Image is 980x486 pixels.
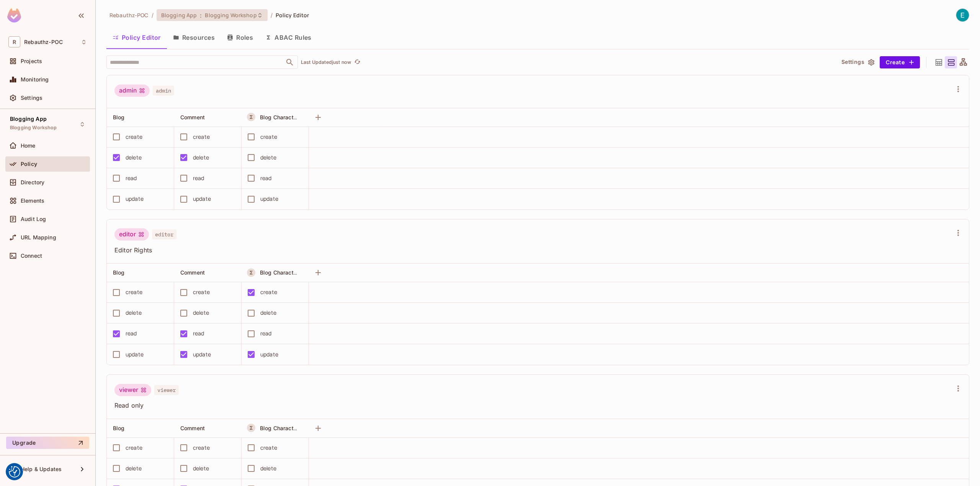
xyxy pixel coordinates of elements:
[260,195,278,203] div: update
[193,174,204,182] div: read
[152,229,176,239] span: editor
[351,58,362,67] span: Click to refresh data
[113,425,125,431] span: Blog
[247,424,255,432] button: A Resource Set is a dynamically conditioned resource, defined by real-time criteria.
[21,95,42,101] span: Settings
[260,464,276,473] div: delete
[193,309,209,317] div: delete
[114,384,151,396] div: viewer
[106,28,167,47] button: Policy Editor
[260,133,277,141] div: create
[354,59,361,66] span: refresh
[126,329,137,338] div: read
[21,143,36,149] span: Home
[21,179,44,185] span: Directory
[193,195,211,203] div: update
[260,424,313,432] span: Blog Character Limit
[126,174,137,182] div: read
[21,198,44,204] span: Elements
[9,466,20,478] button: Consent Preferences
[126,153,142,162] div: delete
[260,269,313,276] span: Blog Character Limit
[10,125,57,131] span: Blogging Workshop
[221,28,259,47] button: Roles
[6,437,89,449] button: Upgrade
[260,329,272,338] div: read
[205,11,256,19] span: Blogging Workshop
[126,195,144,203] div: update
[301,59,351,65] p: Last Updated just now
[193,288,210,296] div: create
[126,464,142,473] div: delete
[126,133,142,141] div: create
[161,11,197,19] span: Blogging App
[9,466,20,478] img: Revisit consent button
[180,114,205,120] span: Comment
[114,401,952,410] span: Read only
[113,114,125,120] span: Blog
[260,444,277,452] div: create
[271,11,273,19] li: /
[193,153,209,162] div: delete
[7,8,21,23] img: SReyMgAAAABJRU5ErkJggg==
[126,288,142,296] div: create
[153,86,174,96] span: admin
[21,76,49,83] span: Monitoring
[114,85,150,97] div: admin
[126,444,142,452] div: create
[284,57,295,68] button: Open
[353,58,362,67] button: refresh
[8,36,20,47] span: R
[838,56,877,68] button: Settings
[247,113,255,121] button: A Resource Set is a dynamically conditioned resource, defined by real-time criteria.
[199,12,202,18] span: :
[956,9,969,21] img: Erik Mesropyan
[260,288,277,296] div: create
[193,444,210,452] div: create
[21,216,46,222] span: Audit Log
[880,56,920,68] button: Create
[10,116,47,122] span: Blogging App
[126,350,144,359] div: update
[276,11,309,19] span: Policy Editor
[260,174,272,182] div: read
[21,234,56,241] span: URL Mapping
[193,350,211,359] div: update
[109,11,149,19] span: the active workspace
[260,153,276,162] div: delete
[154,385,179,395] span: viewer
[114,228,149,241] div: editor
[247,268,255,277] button: A Resource Set is a dynamically conditioned resource, defined by real-time criteria.
[21,58,42,64] span: Projects
[113,269,125,276] span: Blog
[193,133,210,141] div: create
[21,466,62,472] span: Help & Updates
[21,161,37,167] span: Policy
[259,28,318,47] button: ABAC Rules
[260,309,276,317] div: delete
[152,11,154,19] li: /
[193,464,209,473] div: delete
[180,269,205,276] span: Comment
[260,114,313,121] span: Blog Character Limit
[21,253,42,259] span: Connect
[167,28,221,47] button: Resources
[114,246,952,254] span: Editor Rights
[126,309,142,317] div: delete
[24,39,63,45] span: Workspace: Rebauthz-POC
[180,425,205,431] span: Comment
[260,350,278,359] div: update
[193,329,204,338] div: read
